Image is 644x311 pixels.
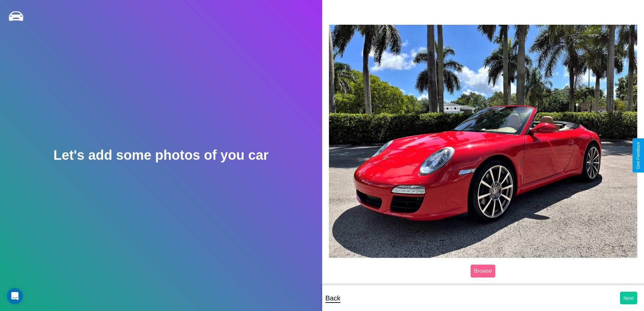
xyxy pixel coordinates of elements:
[7,288,23,304] iframe: Intercom live chat
[636,142,641,169] div: Give Feedback
[620,292,637,304] button: Next
[326,292,340,304] p: Back
[471,265,495,277] label: Browse
[53,148,268,163] h2: Let's add some photos of you car
[329,25,638,258] img: posted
